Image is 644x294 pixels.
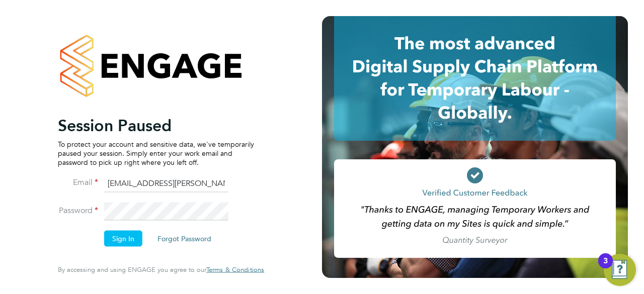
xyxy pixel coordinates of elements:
[58,177,98,188] label: Email
[58,206,98,216] label: Password
[58,139,254,167] p: To protect your account and sensitive data, we've temporarily paused your session. Simply enter y...
[58,115,254,135] h2: Session Paused
[149,231,219,247] button: Forgot Password
[206,266,264,274] a: Terms & Conditions
[104,174,228,192] input: Enter your work email...
[603,261,608,274] div: 3
[104,231,142,247] button: Sign In
[604,254,636,286] button: Open Resource Center, 3 new notifications
[58,265,264,274] span: By accessing and using ENGAGE you agree to our
[206,265,264,274] span: Terms & Conditions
